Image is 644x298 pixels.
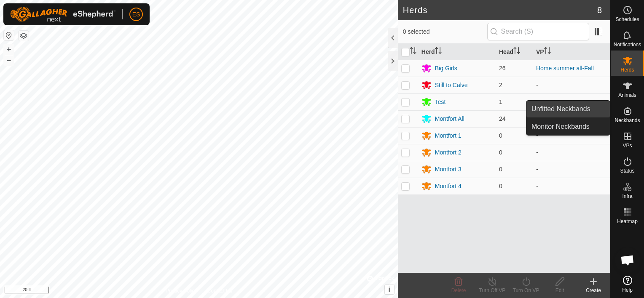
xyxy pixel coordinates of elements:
div: Still to Calve [435,81,468,90]
button: Reset Map [4,30,14,40]
span: Neckbands [614,118,640,123]
div: Montfort All [435,114,464,123]
span: 8 [597,4,602,16]
div: Montfort 3 [435,165,462,174]
span: Heatmap [617,219,638,224]
span: 2 [499,82,502,88]
span: Notifications [614,42,641,47]
a: Home summer all-Fall [536,65,594,72]
span: 0 [499,149,502,156]
span: VPs [623,143,632,148]
button: – [4,55,14,65]
a: Unfitted Neckbands [526,101,610,117]
div: Big Girls [435,64,457,73]
th: VP [533,44,610,60]
input: Search (S) [487,23,589,40]
span: 0 selected [403,27,487,36]
td: - [533,93,610,110]
button: Map Layers [19,31,29,41]
span: 1 [499,98,502,105]
span: Schedules [615,17,639,22]
p-sorticon: Activate to sort [513,48,520,55]
span: Infra [622,194,632,199]
td: - [533,161,610,178]
th: Head [496,44,533,60]
span: Help [622,287,633,293]
span: ES [132,10,140,19]
div: Edit [543,287,577,294]
span: 0 [499,166,502,173]
div: Turn On VP [509,287,543,294]
span: i [389,286,390,293]
p-sorticon: Activate to sort [435,48,442,55]
button: + [4,44,14,54]
a: Privacy Policy [166,287,197,295]
span: Unfitted Neckbands [531,104,590,114]
span: 26 [499,65,506,72]
span: 24 [499,115,506,122]
img: Gallagher Logo [10,7,115,22]
span: 0 [499,183,502,189]
span: 0 [499,132,502,139]
th: Herd [418,44,496,60]
span: Status [620,168,634,173]
span: Delete [451,287,466,293]
div: Montfort 1 [435,131,462,140]
div: Test [435,98,446,106]
td: - [533,77,610,93]
a: Help [611,272,644,296]
span: Herds [620,67,634,72]
td: - [533,144,610,161]
div: Turn Off VP [475,287,509,294]
h2: Herds [403,5,597,15]
span: Monitor Neckbands [531,122,590,132]
p-sorticon: Activate to sort [544,48,551,55]
div: Create [577,287,610,294]
td: - [533,178,610,194]
a: Contact Us [207,287,232,295]
a: Monitor Neckbands [526,118,610,135]
div: Open chat [615,247,640,273]
span: Animals [618,93,636,98]
div: Montfort 4 [435,182,462,191]
div: Montfort 2 [435,148,462,157]
td: - [533,127,610,144]
p-sorticon: Activate to sort [410,48,416,55]
button: i [385,285,394,294]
